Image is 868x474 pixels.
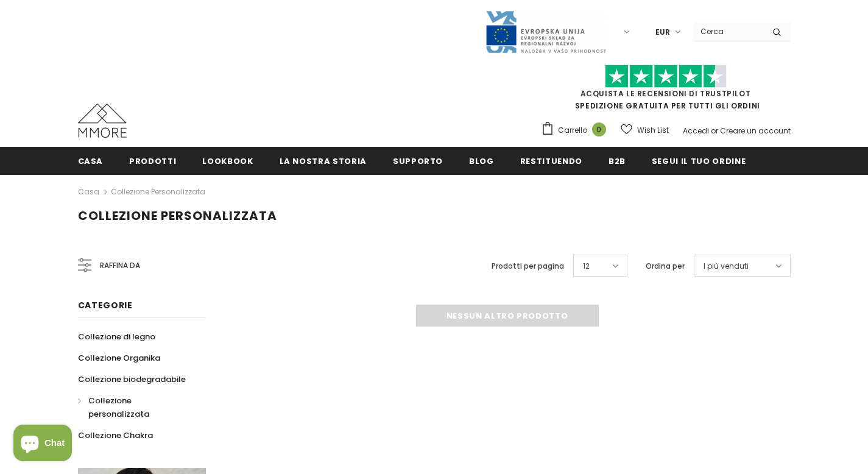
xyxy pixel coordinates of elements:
[605,65,727,88] img: Fidati di Pilot Stars
[652,147,746,174] a: Segui il tuo ordine
[492,260,564,272] label: Prodotti per pagina
[78,373,186,385] span: Collezione biodegradabile
[111,186,205,197] a: Collezione personalizzata
[78,369,186,390] a: Collezione biodegradabile
[129,155,176,167] span: Prodotti
[609,147,626,174] a: B2B
[78,299,133,311] span: Categorie
[202,155,253,167] span: Lookbook
[78,425,153,446] a: Collezione Chakra
[720,126,791,136] a: Creare un account
[520,155,582,167] span: Restituendo
[78,430,153,441] span: Collezione Chakra
[583,260,590,272] span: 12
[78,347,160,369] a: Collezione Organika
[129,147,176,174] a: Prodotti
[78,104,127,138] img: Casi MMORE
[637,124,669,136] span: Wish List
[693,23,763,40] input: Search Site
[202,147,253,174] a: Lookbook
[541,121,612,140] a: Carrello 0
[520,147,582,174] a: Restituendo
[88,395,149,420] span: Collezione personalizzata
[469,155,494,167] span: Blog
[592,122,606,136] span: 0
[580,88,751,99] a: Acquista le recensioni di TrustPilot
[646,260,685,272] label: Ordina per
[100,259,140,272] span: Raffina da
[78,390,192,425] a: Collezione personalizzata
[485,26,607,37] a: Javni Razpis
[78,147,104,174] a: Casa
[655,26,670,38] span: EUR
[10,425,76,464] inbox-online-store-chat: Shopify online store chat
[711,126,718,136] span: or
[652,155,746,167] span: Segui il tuo ordine
[558,124,587,136] span: Carrello
[704,260,749,272] span: I più venduti
[469,147,494,174] a: Blog
[280,147,367,174] a: La nostra storia
[485,10,607,54] img: Javni Razpis
[683,126,709,136] a: Accedi
[78,326,155,347] a: Collezione di legno
[541,70,791,111] span: SPEDIZIONE GRATUITA PER TUTTI GLI ORDINI
[78,185,99,199] a: Casa
[393,147,443,174] a: supporto
[621,119,669,141] a: Wish List
[393,155,443,167] span: supporto
[78,331,155,342] span: Collezione di legno
[78,155,104,167] span: Casa
[78,352,160,364] span: Collezione Organika
[280,155,367,167] span: La nostra storia
[609,155,626,167] span: B2B
[78,207,277,224] span: Collezione personalizzata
